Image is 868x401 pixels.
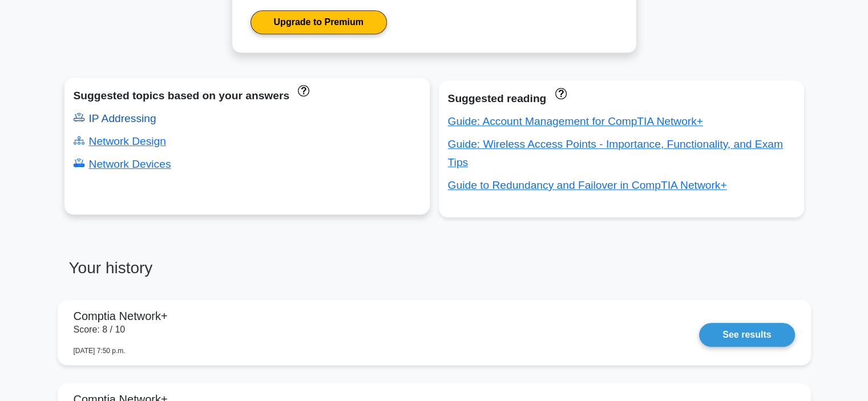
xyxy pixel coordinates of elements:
a: Network Devices [74,158,171,170]
div: Suggested topics based on your answers [74,87,421,105]
a: Network Design [74,135,166,147]
h3: Your history [64,258,427,287]
a: These concepts have been answered less than 50% correct. The guides disapear when you answer ques... [552,87,566,99]
a: Upgrade to Premium [251,10,387,34]
a: Guide: Account Management for CompTIA Network+ [448,115,703,127]
div: Suggested reading [448,90,795,108]
a: These topics have been answered less than 50% correct. Topics disapear when you answer questions ... [295,84,309,96]
a: See results [699,323,794,347]
a: Guide: Wireless Access Points - Importance, Functionality, and Exam Tips [448,138,783,168]
a: IP Addressing [74,112,156,124]
a: Guide to Redundancy and Failover in CompTIA Network+ [448,179,727,191]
